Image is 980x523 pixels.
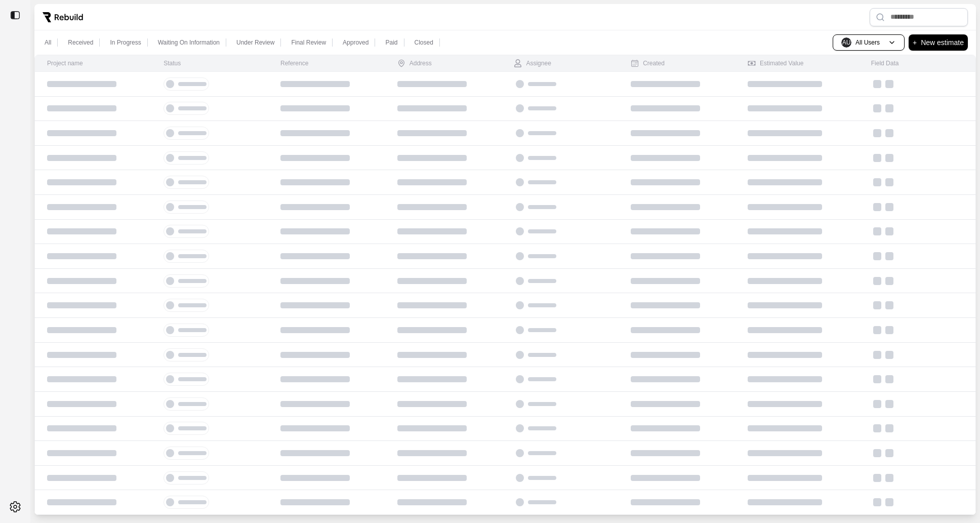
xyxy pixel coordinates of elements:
img: Rebuild [43,12,83,22]
p: All Users [855,38,880,47]
p: Closed [415,38,433,47]
div: Created [631,59,665,67]
button: AUAll Users [833,34,905,51]
span: AU [841,37,851,48]
img: toggle sidebar [10,10,20,20]
div: Project name [47,59,83,67]
div: Address [397,59,432,67]
button: +New estimate [909,34,968,51]
p: Received [68,38,93,47]
p: Under Review [236,38,274,47]
p: Waiting On Information [158,38,220,47]
p: Paid [385,38,397,47]
div: Field Data [871,59,899,67]
p: + [913,36,917,49]
div: Reference [280,59,308,67]
p: Approved [343,38,369,47]
p: In Progress [110,38,141,47]
p: Final Review [291,38,326,47]
p: New estimate [921,36,964,49]
div: Status [164,59,181,67]
div: Assignee [514,59,551,67]
div: Estimated Value [748,59,804,67]
p: All [45,38,51,47]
